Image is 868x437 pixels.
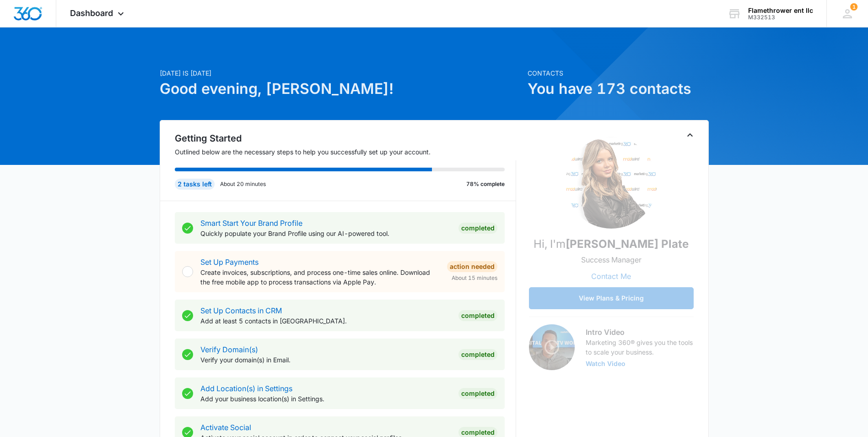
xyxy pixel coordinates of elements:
button: Contact Me [582,265,640,287]
p: Verify your domain(s) in Email. [200,355,451,365]
h1: You have 173 contacts [528,78,709,100]
p: Marketing 360® gives you the tools to scale your business. [586,338,694,357]
span: About 15 minutes [452,274,497,282]
p: Add at least 5 contacts in [GEOGRAPHIC_DATA]. [200,316,451,326]
h3: Intro Video [586,327,694,338]
p: Hi, I'm [534,236,689,252]
a: Set Up Payments [200,257,259,267]
p: About 20 minutes [220,180,266,188]
p: Create invoices, subscriptions, and process one-time sales online. Download the free mobile app t... [200,268,440,287]
div: Completed [458,223,497,234]
strong: [PERSON_NAME] Plate [566,237,689,251]
a: Activate Social [200,423,251,432]
div: Action Needed [447,261,497,272]
p: Quickly populate your Brand Profile using our AI-powered tool. [200,229,451,238]
h2: Getting Started [175,131,516,145]
div: 2 tasks left [175,179,215,190]
div: account id [748,14,813,21]
p: Contacts [528,68,709,78]
span: Dashboard [70,8,113,18]
img: Intro Video [529,324,575,370]
button: View Plans & Pricing [529,287,694,309]
h1: Good evening, [PERSON_NAME]! [160,78,522,100]
img: Madeline Plate [566,137,657,229]
button: Toggle Collapse [685,130,695,141]
button: Watch Video [586,361,625,367]
p: Success Manager [581,254,642,265]
div: Completed [458,349,497,360]
p: Add your business location(s) in Settings. [200,394,451,404]
p: [DATE] is [DATE] [160,68,522,78]
p: 78% complete [466,180,505,188]
a: Smart Start Your Brand Profile [200,218,302,228]
div: Completed [458,388,497,399]
a: Verify Domain(s) [200,345,258,354]
div: notifications count [850,3,857,11]
div: Completed [458,310,497,321]
span: 1 [850,3,857,11]
a: Set Up Contacts in CRM [200,306,282,315]
a: Add Location(s) in Settings [200,384,292,393]
div: account name [748,7,813,14]
p: Outlined below are the necessary steps to help you successfully set up your account. [175,147,516,157]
